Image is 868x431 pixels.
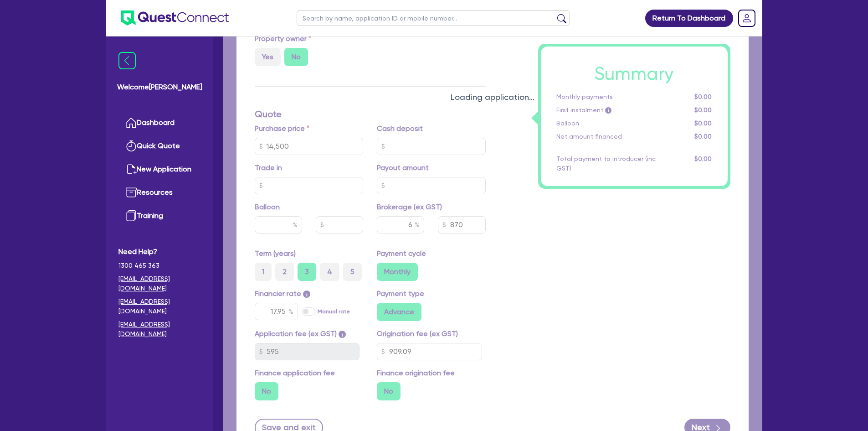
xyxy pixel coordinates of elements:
span: Welcome [PERSON_NAME] [117,82,202,93]
a: Return To Dashboard [645,10,733,27]
a: Quick Quote [118,135,201,158]
div: Loading application... [223,91,762,103]
input: Search by name, application ID or mobile number... [297,10,570,26]
span: Need Help? [118,246,201,257]
a: Dropdown toggle [735,6,759,30]
img: quest-connect-logo-blue [121,10,229,26]
a: [EMAIL_ADDRESS][DOMAIN_NAME] [118,297,201,316]
a: New Application [118,158,201,181]
img: icon-menu-close [118,52,136,69]
a: [EMAIL_ADDRESS][DOMAIN_NAME] [118,320,201,339]
a: [EMAIL_ADDRESS][DOMAIN_NAME] [118,274,201,293]
img: new-application [126,164,137,175]
a: Dashboard [118,111,201,135]
a: Training [118,204,201,228]
span: 1300 465 363 [118,261,201,270]
img: training [126,210,137,221]
a: Resources [118,181,201,204]
img: quick-quote [126,140,137,151]
img: resources [126,187,137,198]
